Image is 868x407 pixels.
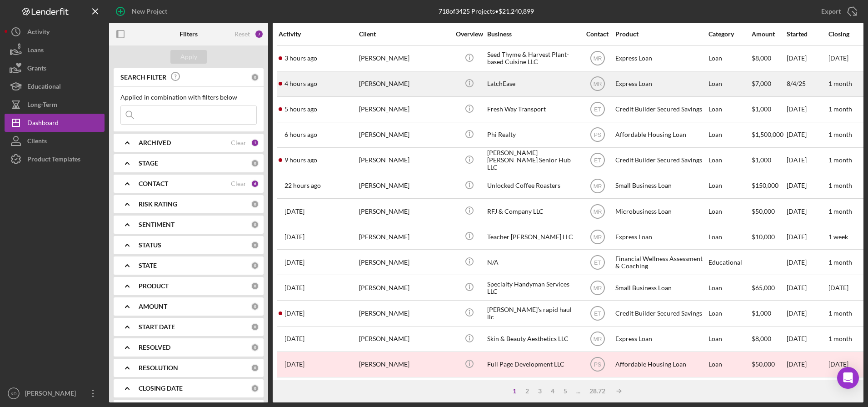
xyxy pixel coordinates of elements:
[752,301,786,325] div: $1,000
[139,344,170,351] b: RESOLVED
[139,221,175,228] b: SENTIMENT
[5,59,105,77] button: Grants
[27,150,80,171] div: Product Templates
[708,46,751,70] div: Loan
[5,114,105,132] button: Dashboard
[708,352,751,377] div: Loan
[752,276,786,300] div: $65,000
[251,241,259,249] div: 0
[284,284,304,291] time: 2025-08-07 17:33
[752,378,786,402] div: $250,000
[787,378,828,402] div: [DATE]
[27,23,50,43] div: Activity
[139,241,161,249] b: STATUS
[359,352,450,377] div: [PERSON_NAME]
[615,30,706,38] div: Product
[615,250,706,274] div: Financial Wellness Assessment & Coaching
[487,72,578,96] div: LatchEase
[5,23,105,41] button: Activity
[139,385,183,392] b: CLOSING DATE
[180,30,198,38] b: Filters
[120,94,257,101] div: Applied in combination with filters below
[593,234,602,240] text: MR
[5,132,105,150] a: Clients
[27,77,61,98] div: Educational
[752,30,786,38] div: Amount
[251,180,259,188] div: 6
[27,59,46,80] div: Grants
[594,106,601,113] text: ET
[251,282,259,290] div: 0
[615,327,706,351] div: Express Loan
[487,97,578,121] div: Fresh Way Transport
[593,81,602,87] text: MR
[139,160,158,167] b: STAGE
[752,199,786,223] div: $50,000
[615,174,706,198] div: Small Business Loan
[708,327,751,351] div: Loan
[787,276,828,300] div: [DATE]
[139,282,169,290] b: PRODUCT
[752,46,786,70] div: $8,000
[615,352,706,377] div: Affordable Housing Loan
[359,148,450,172] div: [PERSON_NAME]
[452,30,486,38] div: Overview
[359,97,450,121] div: [PERSON_NAME]
[251,364,259,372] div: 0
[828,360,848,368] time: [DATE]
[109,2,176,20] button: New Project
[708,199,751,223] div: Loan
[132,2,167,20] div: New Project
[787,46,828,70] div: [DATE]
[821,2,841,20] div: Export
[487,225,578,249] div: Teacher [PERSON_NAME] LLC
[27,41,44,61] div: Loans
[594,362,601,368] text: PS
[708,276,751,300] div: Loan
[787,301,828,325] div: [DATE]
[615,301,706,325] div: Credit Builder Secured Savings
[284,259,304,266] time: 2025-08-10 01:47
[251,384,259,392] div: 0
[593,336,602,342] text: MR
[139,323,175,331] b: START DATE
[752,148,786,172] div: $1,000
[170,50,207,64] button: Apply
[787,327,828,351] div: [DATE]
[828,131,852,138] time: 1 month
[615,97,706,121] div: Credit Builder Secured Savings
[580,30,614,38] div: Contact
[5,77,105,95] button: Educational
[828,309,852,317] time: 1 month
[359,30,450,38] div: Client
[594,157,601,164] text: ET
[615,46,706,70] div: Express Loan
[752,327,786,351] div: $8,000
[508,387,521,395] div: 1
[279,30,358,38] div: Activity
[284,182,321,189] time: 2025-08-12 02:22
[284,106,317,113] time: 2025-08-12 19:52
[837,367,859,389] div: Open Intercom Messenger
[593,183,602,189] text: MR
[487,378,578,402] div: Supreme Enterprise LLC
[708,148,751,172] div: Loan
[593,285,602,291] text: MR
[23,384,82,405] div: [PERSON_NAME]
[139,139,171,146] b: ARCHIVED
[546,387,559,395] div: 4
[27,114,59,134] div: Dashboard
[828,54,848,62] time: [DATE]
[254,30,264,39] div: 7
[615,123,706,147] div: Affordable Housing Loan
[251,221,259,229] div: 0
[487,30,578,38] div: Business
[708,378,751,402] div: Loan
[752,174,786,198] div: $150,000
[615,378,706,402] div: Affordable Housing Loan
[487,301,578,325] div: [PERSON_NAME]’s rapid haul llc
[487,174,578,198] div: Unlocked Coffee Roasters
[359,72,450,96] div: [PERSON_NAME]
[27,95,57,116] div: Long-Term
